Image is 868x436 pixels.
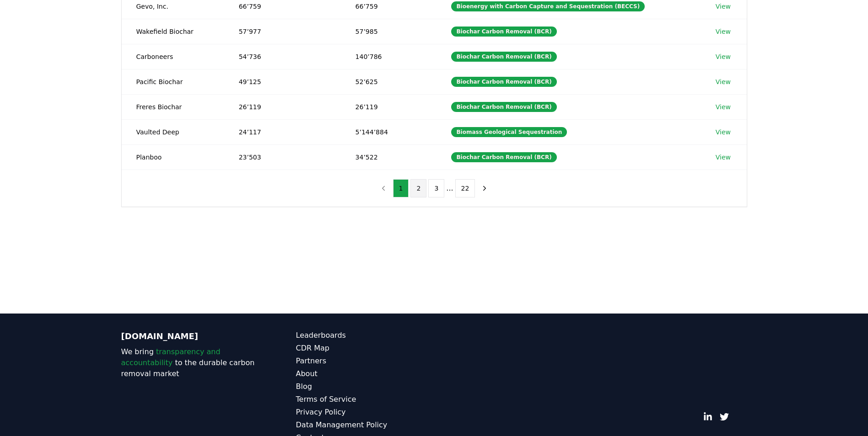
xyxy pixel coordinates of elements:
[451,102,556,112] div: Biochar Carbon Removal (BCR)
[451,152,556,162] div: Biochar Carbon Removal (BCR)
[224,144,341,170] td: 23’503
[224,44,341,69] td: 54’736
[122,19,224,44] td: Wakefield Biochar
[716,27,731,36] a: View
[341,44,437,69] td: 140’786
[296,330,434,341] a: Leaderboards
[296,407,434,418] a: Privacy Policy
[296,368,434,379] a: About
[341,94,437,119] td: 26’119
[296,343,434,354] a: CDR Map
[410,179,426,197] button: 2
[122,144,224,170] td: Planboo
[296,356,434,367] a: Partners
[455,179,475,197] button: 22
[224,94,341,119] td: 26’119
[341,19,437,44] td: 57’985
[121,346,259,379] p: We bring to the durable carbon removal market
[121,330,259,343] p: [DOMAIN_NAME]
[341,119,437,144] td: 5’144’884
[393,179,409,197] button: 1
[446,183,453,194] li: ...
[296,381,434,392] a: Blog
[716,2,731,11] a: View
[451,127,567,137] div: Biomass Geological Sequestration
[341,69,437,94] td: 52’625
[341,144,437,170] td: 34’522
[716,128,731,137] a: View
[122,44,224,69] td: Carboneers
[451,52,556,62] div: Biochar Carbon Removal (BCR)
[296,394,434,405] a: Terms of Service
[716,153,731,162] a: View
[716,102,731,112] a: View
[121,347,221,367] span: transparency and accountability
[716,52,731,61] a: View
[224,119,341,144] td: 24’117
[451,1,645,11] div: Bioenergy with Carbon Capture and Sequestration (BECCS)
[703,412,712,421] a: LinkedIn
[224,69,341,94] td: 49’125
[296,420,434,431] a: Data Management Policy
[716,77,731,86] a: View
[224,19,341,44] td: 57’977
[122,69,224,94] td: Pacific Biochar
[451,77,556,87] div: Biochar Carbon Removal (BCR)
[122,119,224,144] td: Vaulted Deep
[477,179,492,197] button: next page
[720,412,729,421] a: Twitter
[451,27,556,37] div: Biochar Carbon Removal (BCR)
[428,179,444,197] button: 3
[122,94,224,119] td: Freres Biochar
